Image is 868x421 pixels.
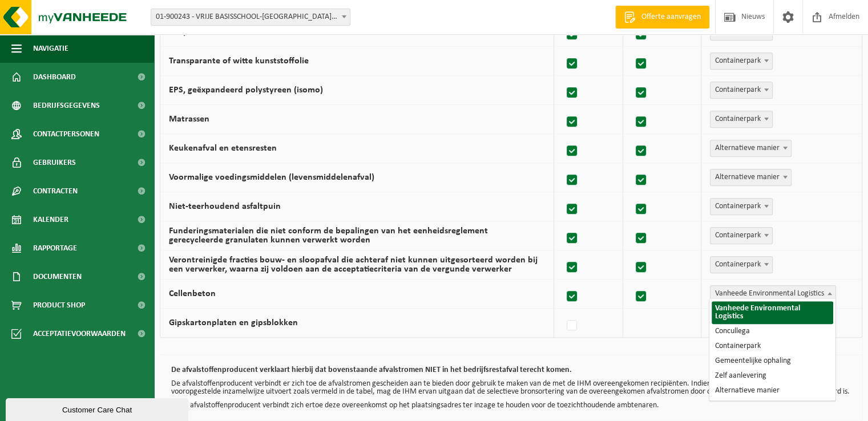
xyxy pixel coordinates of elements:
span: Containerpark [710,257,772,273]
li: Zelf aanlevering [712,369,833,383]
p: De afvalstoffenproducent verbindt er zich toe de afvalstromen gescheiden aan te bieden door gebru... [171,380,851,396]
label: Verontreinigde fracties bouw- en sloopafval die achteraf niet kunnen uitgesorteerd worden bij een... [169,256,538,274]
li: Vanheede Environmental Logistics [712,301,833,324]
iframe: chat widget [6,396,191,421]
label: Funderingsmaterialen die niet conform de bepalingen van het eenheidsreglement gerecycleerde granu... [169,226,488,245]
span: Vanheede Environmental Logistics [710,285,836,302]
li: Alternatieve manier [712,383,833,398]
span: Product Shop [33,291,85,319]
span: Containerpark [710,53,772,69]
span: Offerte aanvragen [639,11,704,23]
span: Containerpark [710,52,773,70]
span: Containerpark [710,256,773,273]
span: Containerpark [710,82,773,99]
span: Vanheede Environmental Logistics [710,286,835,302]
label: Gipskartonplaten en gipsblokken [169,318,298,327]
label: Cellenbeton [169,289,216,298]
span: Documenten [33,262,82,291]
span: Gebruikers [33,148,76,177]
span: Containerpark [710,82,772,98]
b: De afvalstoffenproducent verklaart hierbij dat bovenstaande afvalstromen NIET in het bedrijfsrest... [171,366,572,374]
label: EPS, geëxpandeerd polystyreen (isomo) [169,86,323,95]
p: 3) De afvalstoffenproducent verbindt zich ertoe deze overeenkomst op het plaatsingsadres ter inza... [171,402,851,410]
span: Kalender [33,205,68,234]
span: Containerpark [710,198,773,215]
span: Navigatie [33,34,68,63]
span: Contactpersonen [33,120,99,148]
span: Dashboard [33,63,76,91]
span: Containerpark [710,228,772,244]
a: Offerte aanvragen [615,6,709,29]
span: Containerpark [710,111,772,127]
span: Containerpark [710,111,773,128]
span: Alternatieve manier [710,169,791,185]
span: Containerpark [710,199,772,214]
span: Containerpark [710,227,773,244]
label: Niet-teerhoudend asfaltpuin [169,202,281,211]
label: Transparante of witte kunststoffolie [169,56,309,66]
span: Bedrijfsgegevens [33,91,100,120]
li: Gemeentelijke ophaling [712,354,833,369]
li: Concullega [712,324,833,339]
span: Alternatieve manier [710,140,792,157]
label: Voormalige voedingsmiddelen (levensmiddelenafval) [169,173,374,182]
li: Containerpark [712,339,833,354]
span: 01-900243 - VRIJE BASISSCHOOL-SINT-LODEWIJK - DEERLIJK [151,9,350,25]
label: Keukenafval en etensresten [169,144,277,153]
span: Contracten [33,177,78,205]
span: 01-900243 - VRIJE BASISSCHOOL-SINT-LODEWIJK - DEERLIJK [151,9,350,26]
span: Rapportage [33,234,77,262]
span: Acceptatievoorwaarden [33,319,126,348]
span: Alternatieve manier [710,140,791,156]
span: Alternatieve manier [710,169,792,186]
label: Matrassen [169,115,209,124]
